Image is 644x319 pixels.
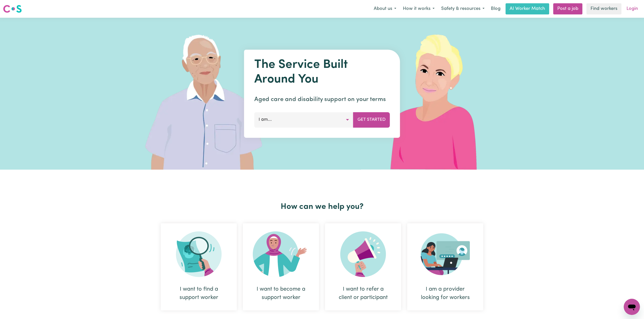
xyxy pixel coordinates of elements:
a: Find workers [586,3,621,14]
img: Careseekers logo [3,4,22,13]
a: Blog [488,3,504,14]
a: Post a job [553,3,582,14]
a: Careseekers logo [3,3,22,15]
p: Aged care and disability support on your terms [254,95,390,104]
div: I want to become a support worker [255,285,307,302]
button: About us [370,4,400,14]
div: I want to find a support worker [173,285,225,302]
img: Search [176,231,222,277]
div: I want to become a support worker [243,223,319,310]
button: Get Started [353,112,390,127]
img: Refer [340,231,386,277]
a: Login [623,3,641,14]
div: I want to refer a client or participant [337,285,389,302]
img: Become Worker [253,231,309,277]
a: AI Worker Match [506,3,549,14]
button: I am... [254,112,353,127]
h1: The Service Built Around You [254,58,390,87]
button: How it works [400,4,438,14]
div: I am a provider looking for workers [419,285,471,302]
h2: How can we help you? [158,202,486,212]
div: I want to find a support worker [161,223,237,310]
button: Safety & resources [438,4,488,14]
div: I am a provider looking for workers [407,223,483,310]
img: Provider [421,231,470,277]
div: I want to refer a client or participant [325,223,401,310]
iframe: Button to launch messaging window [624,299,640,315]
